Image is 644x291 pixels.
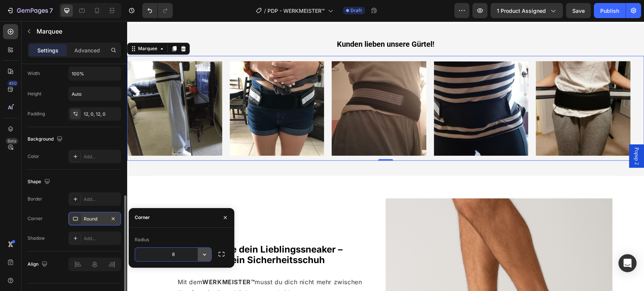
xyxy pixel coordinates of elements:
p: 7 [49,6,53,15]
div: Add... [84,153,119,160]
img: gempages_577602303473746706-af52eb07-9423-4b12-ab82-62f0f5b8c984.png [204,40,299,135]
div: Color [28,153,39,160]
div: Shape [28,177,52,187]
div: Padding [28,110,45,117]
span: PDP - WERKMEISTER™ [267,7,325,15]
img: gempages_577602303473746706-65d29ed4-7194-4511-b803-60371da60560.png [307,40,401,135]
div: 12, 0, 12, 0 [84,111,119,118]
button: Publish [594,3,626,18]
div: Undo/Redo [142,3,173,18]
div: Add... [84,235,119,242]
div: Add... [84,196,119,203]
div: Beta [6,138,18,144]
span: Save [572,8,585,14]
div: Corner [28,215,43,222]
button: Save [566,3,591,18]
div: Marquee [9,24,32,31]
strong: WERKMEISTER™ [75,257,128,265]
div: 450 [7,80,18,86]
img: gempages_577602303473746706-2d893535-f326-43bb-a27d-155d223143ec.png [103,40,197,135]
button: 7 [3,3,56,18]
span: 1 product assigned [497,7,546,15]
div: Align [28,259,49,270]
p: Marquee [37,27,118,36]
span: Popup 2 [506,126,513,144]
button: 1 product assigned [490,3,563,18]
iframe: Design area [127,21,644,291]
div: Corner [135,214,150,221]
input: Auto [135,248,211,261]
span: Mit dem musst du dich nicht mehr zwischen Komfort, Optik und Schutz entscheiden. [51,257,235,276]
img: gempages_577602303473746706-f709bd80-3c8e-4ff9-839e-9b0f5322faea.png [409,40,503,135]
input: Auto [69,87,121,101]
input: Auto [69,67,121,80]
div: Width [28,70,40,77]
span: Sieht aus wie dein Lieblingssneaker – schützt wie ein Sicherheitsschuh [51,223,215,245]
span: Kunden lieben unsere Gürtel! [210,18,307,28]
p: Settings [37,46,58,54]
div: Height [28,90,41,97]
div: Background [28,134,64,144]
div: Open Intercom Messenger [618,254,636,272]
p: Advanced [74,46,100,54]
div: Publish [600,7,619,15]
img: gempages_577602303473746706-08daba6a-5097-4c2e-a2ea-74190fb90e1a.png [0,40,95,135]
div: Border [28,196,42,202]
div: Round [84,216,106,222]
span: / [264,7,266,15]
div: Shadow [28,235,45,242]
span: Draft [350,7,362,14]
div: Radius [135,236,149,243]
